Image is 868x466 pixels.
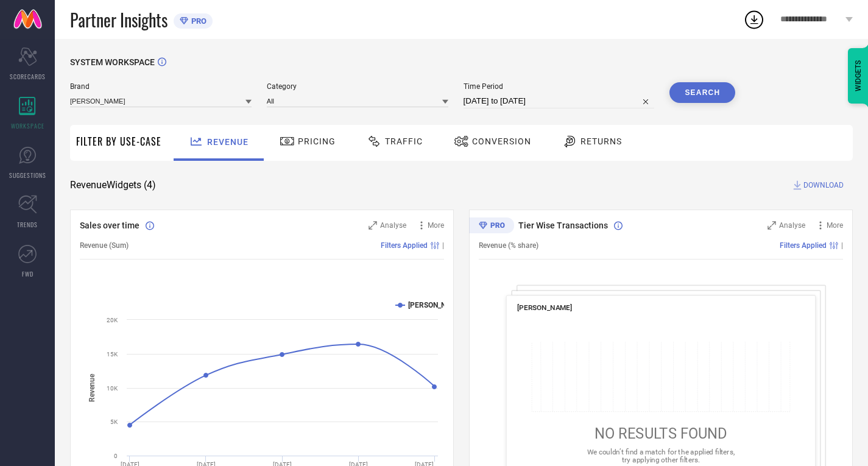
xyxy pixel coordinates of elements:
[587,447,735,464] span: We couldn’t find a match for the applied filters, try applying other filters.
[110,418,118,425] text: 5K
[80,241,129,250] span: Revenue (Sum)
[827,221,843,230] span: More
[428,221,444,230] span: More
[442,241,444,250] span: |
[70,7,168,32] span: Partner Insights
[469,217,514,236] div: Premium
[207,137,249,147] span: Revenue
[803,179,844,191] span: DOWNLOAD
[267,82,448,91] span: Category
[479,241,538,250] span: Revenue (% share)
[380,221,406,230] span: Analyse
[70,82,252,91] span: Brand
[298,136,336,146] span: Pricing
[107,317,118,323] text: 20K
[780,241,827,250] span: Filters Applied
[107,351,118,358] text: 15K
[595,425,727,442] span: NO RESULTS FOUND
[10,72,46,81] span: SCORECARDS
[767,221,776,230] svg: Zoom
[76,134,161,149] span: Filter By Use-Case
[464,94,655,108] input: Select time period
[17,220,38,229] span: TRENDS
[80,221,139,230] span: Sales over time
[385,136,423,146] span: Traffic
[369,221,377,230] svg: Zoom
[779,221,805,230] span: Analyse
[188,16,206,26] span: PRO
[580,136,622,146] span: Returns
[114,453,118,459] text: 0
[472,136,531,146] span: Conversion
[517,303,573,312] span: [PERSON_NAME]
[70,57,155,67] span: SYSTEM WORKSPACE
[22,269,34,278] span: FWD
[743,9,765,30] div: Open download list
[11,121,44,130] span: WORKSPACE
[408,301,464,309] text: [PERSON_NAME]
[518,221,608,230] span: Tier Wise Transactions
[88,373,96,401] tspan: Revenue
[669,82,735,103] button: Search
[70,179,156,191] span: Revenue Widgets ( 4 )
[107,385,118,392] text: 10K
[381,241,428,250] span: Filters Applied
[9,171,46,180] span: SUGGESTIONS
[464,82,655,91] span: Time Period
[841,241,843,250] span: |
